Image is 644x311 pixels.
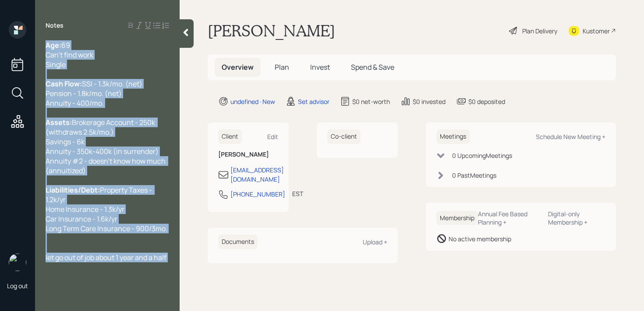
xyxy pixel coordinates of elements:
span: Spend & Save [351,62,394,72]
div: EST [292,189,303,198]
div: undefined · New [230,97,275,106]
h6: Client [218,129,242,144]
div: No active membership [449,234,511,243]
div: Kustomer [583,26,610,36]
div: 0 Upcoming Meeting s [452,151,512,160]
div: Set advisor [298,97,329,106]
span: Liabilities/Debt: [46,185,100,195]
span: Brokerage Account - 250k (withdraws 2.5k/mo.) Savings - 6k Annuity - 350k-400k (in surrender) Ann... [46,118,167,175]
label: Notes [46,21,64,30]
div: Digital-only Membership + [548,210,605,226]
span: Assets: [46,118,72,127]
div: Plan Delivery [522,26,557,36]
span: 69 Can't find work Single [46,40,93,69]
span: Property Taxes - 1.2k/yr Home Insurance - 1.3k/yr Car Insurance - 1.6k/yr Long Term Care Insuranc... [46,185,167,233]
span: Age: [46,40,61,50]
div: Schedule New Meeting + [536,132,605,141]
span: Cash Flow: [46,79,82,89]
h6: Membership [436,211,478,225]
div: Upload + [363,238,387,246]
span: let go out of job about 1 year and a half [46,253,166,262]
span: Overview [222,62,254,72]
h6: Documents [218,235,258,249]
div: $0 deposited [468,97,505,106]
div: Log out [7,282,28,290]
div: $0 invested [413,97,446,106]
span: SSI - 1.3k/mo. (net) Pension - 1.8k/mo. (net) Annuity - 400/mo. [46,79,142,108]
span: Invest [310,62,330,72]
div: [PHONE_NUMBER] [230,189,285,199]
div: Edit [267,132,278,141]
div: [EMAIL_ADDRESS][DOMAIN_NAME] [230,165,284,184]
div: Annual Fee Based Planning + [478,210,541,226]
div: 0 Past Meeting s [452,171,496,180]
span: Plan [275,62,289,72]
h1: [PERSON_NAME] [208,21,335,40]
div: $0 net-worth [352,97,390,106]
h6: [PERSON_NAME] [218,151,278,158]
img: retirable_logo.png [9,254,26,271]
h6: Meetings [436,129,470,144]
h6: Co-client [327,129,361,144]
